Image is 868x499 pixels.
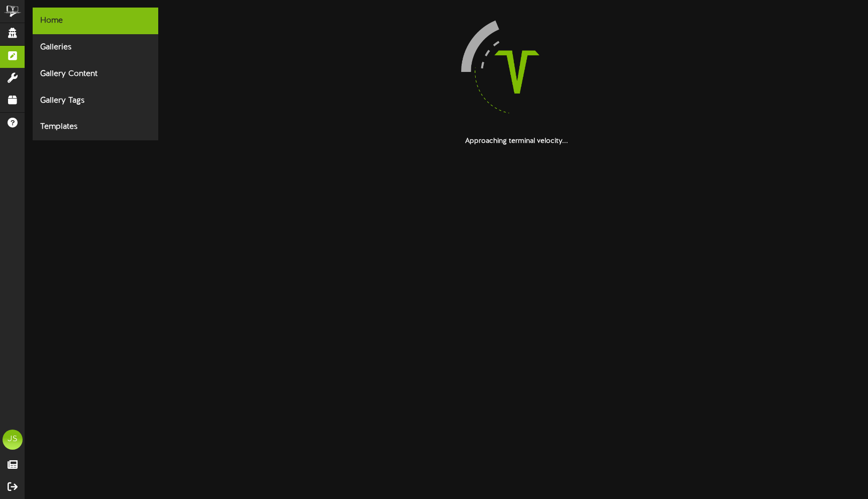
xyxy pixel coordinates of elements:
div: Gallery Content [33,61,158,88]
strong: Approaching terminal velocity... [465,137,568,145]
div: Galleries [33,34,158,61]
img: loading-spinner-4.png [453,8,581,136]
div: JS [3,430,23,450]
div: Home [33,8,158,34]
div: Gallery Tags [33,88,158,114]
div: Templates [33,114,158,140]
